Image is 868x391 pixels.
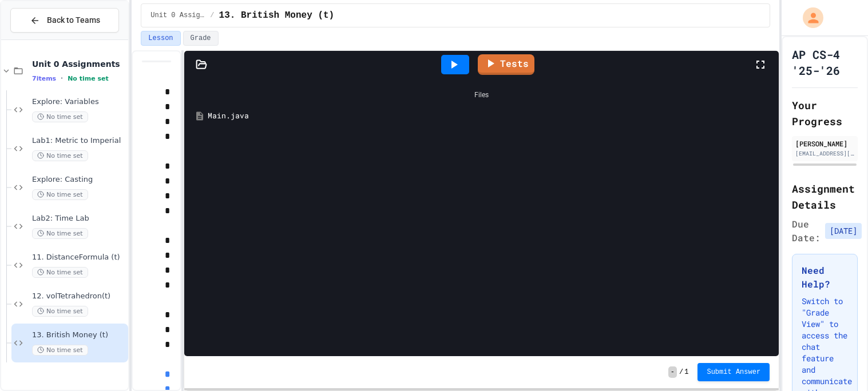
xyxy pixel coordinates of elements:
[792,181,858,213] h2: Assignment Details
[792,46,858,78] h1: AP CS-4 '25-'26
[32,214,126,224] span: Lab2: Time Lab
[61,74,63,83] span: •
[668,366,677,378] span: -
[32,59,126,69] span: Unit 0 Assignments
[791,5,826,31] div: My Account
[478,54,534,75] a: Tests
[32,306,88,317] span: No time set
[792,217,821,245] span: Due Date:
[10,8,119,33] button: Back to Teams
[802,264,848,291] h3: Need Help?
[208,110,772,122] div: Main.java
[684,368,688,377] span: 1
[68,75,109,82] span: No time set
[32,189,88,200] span: No time set
[32,75,56,82] span: 7 items
[32,97,126,107] span: Explore: Variables
[792,97,858,129] h2: Your Progress
[150,11,205,20] span: Unit 0 Assignments
[32,150,88,161] span: No time set
[679,368,683,377] span: /
[183,31,219,46] button: Grade
[190,84,773,106] div: Files
[795,149,854,158] div: [EMAIL_ADDRESS][DOMAIN_NAME]
[32,228,88,239] span: No time set
[707,368,760,377] span: Submit Answer
[32,345,88,356] span: No time set
[32,136,126,146] span: Lab1: Metric to Imperial
[825,223,862,239] span: [DATE]
[32,267,88,278] span: No time set
[32,175,126,185] span: Explore: Casting
[32,330,126,340] span: 13. British Money (t)
[32,111,88,122] span: No time set
[32,253,126,262] span: 11. DistanceFormula (t)
[210,11,214,20] span: /
[795,138,854,149] div: [PERSON_NAME]
[32,292,126,301] span: 12. volTetrahedron(t)
[697,363,770,381] button: Submit Answer
[47,14,100,26] span: Back to Teams
[219,9,335,22] span: 13. British Money (t)
[141,31,180,46] button: Lesson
